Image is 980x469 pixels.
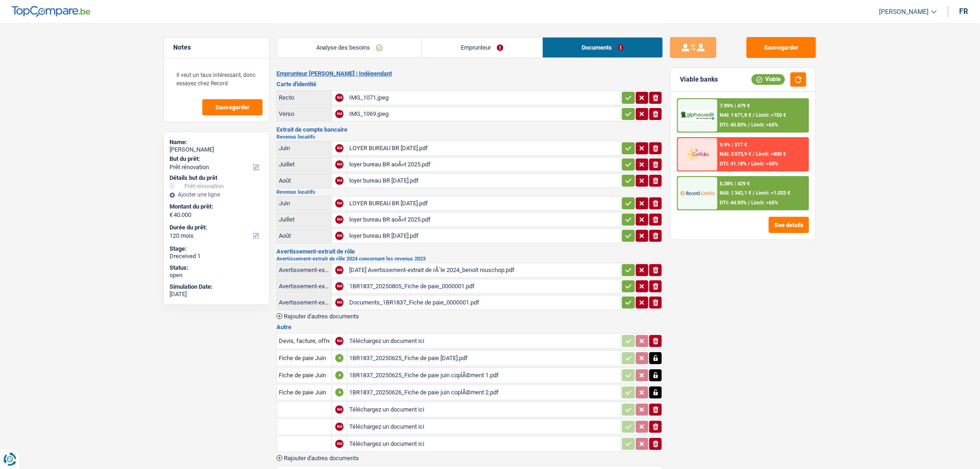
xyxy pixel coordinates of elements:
div: Avertissement-extrait de rôle 2024 concernant les revenus 2023 [279,299,330,306]
div: Détails but du prêt [170,174,264,182]
h2: Revenus locatifs [276,134,663,139]
div: Recto [279,94,330,101]
div: NA [335,337,344,345]
span: NAI: 1 342,1 € [720,190,752,196]
div: NA [335,232,344,240]
div: Simulation Date: [170,283,264,291]
div: A [335,371,344,380]
img: Record Credits [680,184,715,202]
div: Août [279,232,330,239]
h2: Avertissement-extrait de rôle 2024 concernant les revenus 2023 [276,256,663,261]
button: Rajouter d'autres documents [276,313,359,319]
a: Documents [543,38,663,57]
div: Viable banks [680,76,718,83]
a: [PERSON_NAME] [872,4,937,19]
button: Rajouter d'autres documents [276,455,359,461]
div: Viable [752,74,785,84]
h3: Extrait de compte bancaire [276,127,663,133]
span: DTI: 44.93% [720,200,747,206]
button: Sauvegarder [747,37,816,58]
div: A [335,354,344,362]
div: 9.9% | 517 € [720,142,748,148]
div: NA [335,177,344,185]
div: NA [335,440,344,448]
div: Août [279,177,330,184]
h2: Revenus locatifs [276,190,663,195]
div: LOYER BUREAU BR [DATE].pdf [349,196,619,210]
span: NAI: 2 073,9 € [720,151,752,157]
span: Limit: >800 € [756,151,786,157]
span: Limit: >750 € [756,112,786,118]
img: AlphaCredit [680,110,715,121]
div: Juillet [279,216,330,223]
div: NA [335,266,344,274]
div: LOYER BUREAU BR [DATE].pdf [349,141,619,155]
span: Rajouter d'autres documents [284,455,359,461]
span: DTI: 45.83% [720,122,747,128]
div: 1BR1837_20250625_Fiche de paie juin coplÃ©ment 1.pdf [349,368,619,382]
div: NA [335,423,344,431]
span: / [748,200,750,206]
div: 1BR1837_20250625_Fiche de paie [DATE].pdf [349,351,619,365]
label: Durée du prêt: [170,224,262,231]
div: Avertissement-extrait de rôle 2024 concernant les revenus 2023 [279,266,330,273]
div: loyer bureau BR aoÃ»t 2025.pdf [349,213,619,227]
div: Juin [279,200,330,207]
span: Rajouter d'autres documents [284,313,359,319]
div: Name: [170,139,264,146]
h5: Notes [173,44,260,51]
div: loyer bureau BR aoÃ»t 2025.pdf [349,158,619,171]
div: Verso [279,110,330,117]
a: Emprunteur [422,38,542,57]
h3: Autre [276,324,663,330]
h3: Avertissement-extrait de rôle [276,248,663,254]
h2: Emprunteur [PERSON_NAME] | Indépendant [276,70,663,77]
div: open [170,272,264,279]
div: IMG_1071.jpeg [349,91,619,105]
label: But du prêt: [170,155,262,163]
div: Documents_1BR1837_Fiche de paie_0000001.pdf [349,296,619,310]
div: Stage: [170,245,264,253]
div: [PERSON_NAME] [170,146,264,153]
span: Sauvegarder [215,104,250,110]
div: NA [335,160,344,169]
div: Avertissement-extrait de rôle 2024 concernant les revenus 2023 [279,283,330,290]
div: Ajouter une ligne [170,191,264,198]
div: NA [335,215,344,224]
div: [DATE] Avertissement-extrait de rÃ´le 2024_benoit rouschop.pdf [349,263,619,277]
span: NAI: 1 671,8 € [720,112,752,118]
div: Juillet [279,161,330,168]
div: fr [960,7,968,16]
div: 7.99% | 479 € [720,103,750,109]
span: € [170,211,173,219]
span: Limit: <60% [752,161,779,167]
div: [DATE] [170,291,264,298]
div: NA [335,282,344,291]
div: Status: [170,264,264,272]
span: / [753,112,755,118]
img: TopCompare Logo [12,6,90,17]
div: NA [335,199,344,208]
span: Limit: <65% [752,122,779,128]
div: IMG_1069.jpeg [349,107,619,121]
span: / [753,151,755,157]
div: NA [335,110,344,118]
div: 5.38% | 429 € [720,181,750,187]
div: Dreceived 1 [170,253,264,260]
div: loyer bureau BR [DATE].pdf [349,174,619,188]
span: [PERSON_NAME] [879,8,929,16]
div: 1BR1837_20250805_Fiche de paie_0000001.pdf [349,279,619,293]
div: 1BR1837_20250626_Fiche de paie juin coplÃ©ment 2.pdf [349,386,619,399]
span: Limit: >1.033 € [756,190,791,196]
span: / [748,122,750,128]
img: Cofidis [680,146,715,163]
h3: Carte d'identité [276,81,663,87]
div: NA [335,406,344,414]
label: Montant du prêt: [170,203,262,210]
button: See details [769,217,809,233]
a: Analyse des besoins [277,38,421,57]
span: Limit: <65% [752,200,779,206]
div: NA [335,144,344,152]
span: / [753,190,755,196]
div: loyer bureau BR [DATE].pdf [349,229,619,243]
